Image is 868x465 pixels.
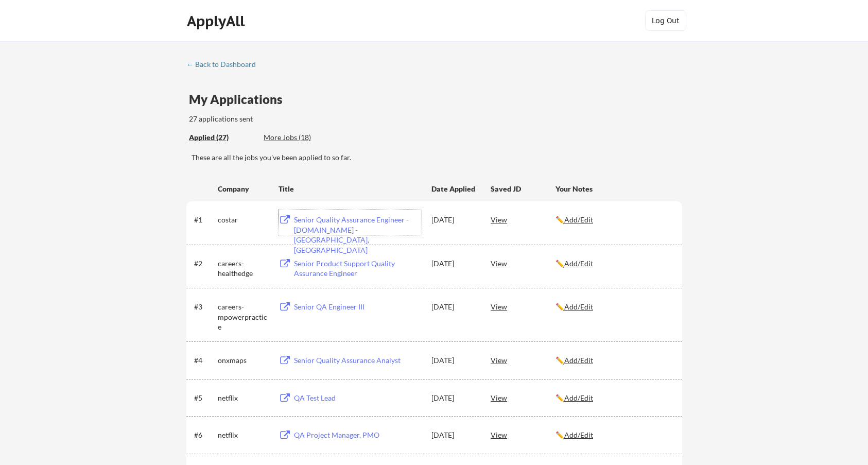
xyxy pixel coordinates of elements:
u: Add/Edit [564,302,593,311]
div: Your Notes [555,184,673,194]
div: costar [218,215,269,225]
div: [DATE] [431,430,477,440]
div: ← Back to Dashboard [186,61,264,68]
div: View [491,388,555,407]
div: ✏️ [555,430,673,440]
div: netflix [218,430,269,440]
div: View [491,297,555,316]
div: #6 [194,430,214,440]
div: #3 [194,302,214,312]
div: Date Applied [431,184,477,194]
div: Senior QA Engineer III [294,302,422,312]
u: Add/Edit [564,430,593,439]
div: Senior Quality Assurance Analyst [294,355,422,366]
div: Senior Quality Assurance Engineer - [DOMAIN_NAME] - [GEOGRAPHIC_DATA], [GEOGRAPHIC_DATA] [294,215,422,255]
div: #5 [194,393,214,403]
div: 27 applications sent [189,114,388,124]
div: QA Project Manager, PMO [294,430,422,440]
div: QA Test Lead [294,393,422,403]
div: Title [279,184,422,194]
div: Company [218,184,269,194]
u: Add/Edit [564,215,593,224]
div: #4 [194,355,214,366]
u: Add/Edit [564,393,593,402]
div: These are all the jobs you've been applied to so far. [189,132,256,143]
div: View [491,351,555,369]
div: View [491,210,555,229]
div: My Applications [189,93,291,106]
div: careers-healthedge [218,259,269,279]
div: [DATE] [431,259,477,269]
u: Add/Edit [564,259,593,268]
div: Senior Product Support Quality Assurance Engineer [294,259,422,279]
u: Add/Edit [564,356,593,365]
div: More Jobs (18) [264,132,339,143]
div: ✏️ [555,393,673,403]
div: #1 [194,215,214,225]
div: ✏️ [555,259,673,269]
div: #2 [194,259,214,269]
div: onxmaps [218,355,269,366]
div: These are all the jobs you've been applied to so far. [192,152,682,163]
a: ← Back to Dashboard [186,60,264,71]
div: careers-mpowerpractice [218,302,269,332]
div: [DATE] [431,393,477,403]
div: ✏️ [555,302,673,312]
div: [DATE] [431,215,477,225]
div: These are job applications we think you'd be a good fit for, but couldn't apply you to automatica... [264,132,339,143]
div: View [491,254,555,272]
div: [DATE] [431,355,477,366]
div: netflix [218,393,269,403]
button: Log Out [645,10,686,31]
div: ApplyAll [187,12,248,30]
div: View [491,425,555,444]
div: Applied (27) [189,132,256,143]
div: ✏️ [555,355,673,366]
div: Saved JD [491,179,555,198]
div: [DATE] [431,302,477,312]
div: ✏️ [555,215,673,225]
